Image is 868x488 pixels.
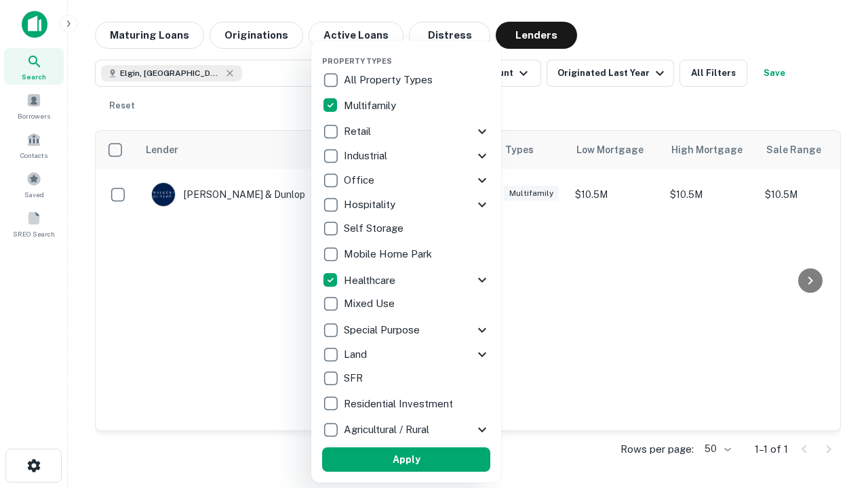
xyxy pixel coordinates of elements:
[322,119,490,144] div: Retail
[322,318,490,342] div: Special Purpose
[322,168,490,192] div: Office
[322,57,392,65] span: Property Types
[344,98,399,114] p: Multifamily
[344,396,456,412] p: Residential Investment
[322,268,490,292] div: Healthcare
[322,447,490,472] button: Apply
[344,370,366,386] p: SFR
[344,72,435,88] p: All Property Types
[344,322,422,338] p: Special Purpose
[344,422,432,438] p: Agricultural / Rural
[344,172,377,188] p: Office
[344,246,435,262] p: Mobile Home Park
[344,123,374,140] p: Retail
[322,342,490,367] div: Land
[322,192,490,217] div: Hospitality
[344,148,390,164] p: Industrial
[344,197,398,213] p: Hospitality
[344,296,397,312] p: Mixed Use
[344,220,406,237] p: Self Storage
[800,380,868,445] iframe: Chat Widget
[322,418,490,442] div: Agricultural / Rural
[344,272,398,289] p: Healthcare
[344,346,370,363] p: Land
[322,144,490,168] div: Industrial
